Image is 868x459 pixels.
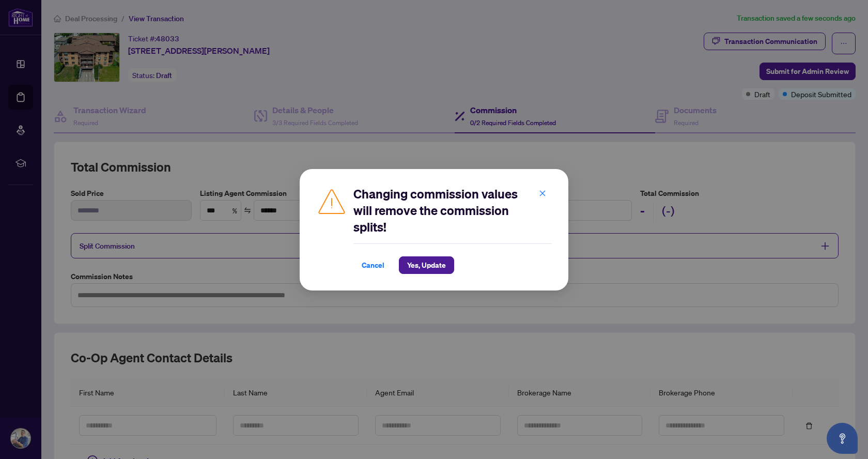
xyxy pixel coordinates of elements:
span: Cancel [362,257,384,273]
span: close [539,189,546,196]
h2: Changing commission values will remove the commission splits! [353,186,552,235]
button: Cancel [353,256,393,274]
img: Caution Icon [316,186,347,217]
button: Open asap [827,423,858,454]
button: Yes, Update [399,256,454,274]
span: Yes, Update [407,257,446,273]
